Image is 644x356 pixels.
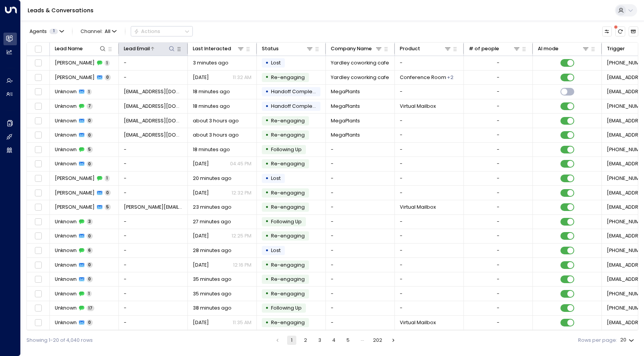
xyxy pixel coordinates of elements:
[497,175,499,182] div: -
[87,118,93,124] span: 0
[400,44,452,53] div: Product
[34,203,43,212] span: Toggle select row
[497,319,499,326] div: -
[28,7,94,14] a: Leads & Conversations
[34,174,43,183] span: Toggle select row
[55,88,77,95] span: Unknown
[265,71,269,83] div: •
[124,132,183,138] span: support@megaplants.com
[193,59,228,66] span: 3 minutes ago
[395,186,464,200] td: -
[395,301,464,315] td: -
[602,26,612,36] button: Customize
[87,276,93,282] span: 0
[497,232,499,239] div: -
[265,259,269,271] div: •
[395,157,464,171] td: -
[329,336,338,345] button: Go to page 4
[331,103,360,110] span: MegaPlants
[497,276,499,283] div: -
[131,26,193,36] button: Actions
[395,229,464,243] td: -
[497,204,499,211] div: -
[119,301,188,315] td: -
[30,29,47,34] span: Agents
[55,276,77,283] span: Unknown
[55,232,77,239] span: Unknown
[497,218,499,225] div: -
[326,287,395,301] td: -
[105,190,111,196] span: 0
[287,336,296,345] button: page 1
[55,290,77,297] span: Unknown
[34,73,43,82] span: Toggle select row
[343,336,353,345] button: Go to page 5
[395,258,464,272] td: -
[271,276,305,282] span: Trigger
[26,337,93,344] div: Showing 1-20 of 4,040 rows
[469,44,499,53] div: # of people
[395,56,464,70] td: -
[326,330,395,344] td: -
[301,336,310,345] button: Go to page 2
[331,44,372,53] div: Company Name
[331,44,383,53] div: Company Name
[55,175,95,182] span: Sven
[193,247,232,254] span: 28 minutes ago
[124,88,183,95] span: support@megaplants.com
[395,128,464,142] td: -
[193,132,239,138] span: about 3 hours ago
[395,272,464,287] td: -
[271,175,281,181] span: Lost
[271,290,305,297] span: Trigger
[326,171,395,186] td: -
[271,146,302,153] span: Following Up
[34,246,43,255] span: Toggle select row
[34,87,43,96] span: Toggle select row
[34,290,43,298] span: Toggle select row
[265,274,269,285] div: •
[55,74,95,81] span: Joshua
[119,244,188,258] td: -
[34,260,43,269] span: Toggle select row
[55,44,83,53] div: Lead Name
[193,204,232,211] span: 23 minutes ago
[265,173,269,185] div: •
[193,290,232,297] span: 35 minutes ago
[87,291,92,297] span: 1
[326,200,395,214] td: -
[607,44,625,53] div: Trigger
[271,103,321,109] span: Handoff Completed
[265,201,269,213] div: •
[265,143,269,155] div: •
[395,244,464,258] td: -
[497,74,499,81] div: -
[265,288,269,300] div: •
[124,44,176,53] div: Lead Email
[497,262,499,269] div: -
[87,219,93,224] span: 3
[497,117,499,124] div: -
[119,215,188,229] td: -
[265,115,269,127] div: •
[358,336,367,345] div: …
[87,305,94,311] span: 17
[119,258,188,272] td: -
[497,247,499,254] div: -
[55,319,77,326] span: Unknown
[629,26,638,36] button: Archived Leads
[193,44,245,53] div: Last Interacted
[265,302,269,314] div: •
[55,247,77,254] span: Unknown
[538,44,559,53] div: AI mode
[49,29,58,34] span: 1
[34,59,43,68] span: Toggle select row
[265,57,269,69] div: •
[326,258,395,272] td: -
[271,160,305,167] span: Trigger
[265,317,269,329] div: •
[271,117,305,124] span: Trigger
[326,143,395,157] td: -
[134,28,160,35] div: Actions
[232,190,251,196] p: 12:32 PM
